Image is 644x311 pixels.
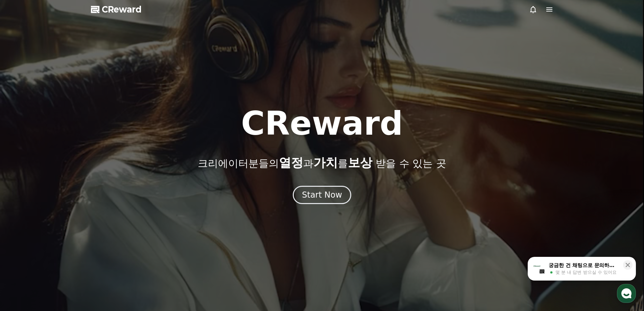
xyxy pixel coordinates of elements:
button: Start Now [293,186,351,204]
span: CReward [102,4,142,15]
h1: CReward [241,107,403,140]
span: 보상 [348,156,372,170]
p: 크리에이터분들의 과 를 받을 수 있는 곳 [198,156,446,170]
span: 가치 [313,156,338,170]
a: CReward [91,4,142,15]
a: Start Now [293,193,351,199]
span: 열정 [279,156,303,170]
div: Start Now [302,190,342,200]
